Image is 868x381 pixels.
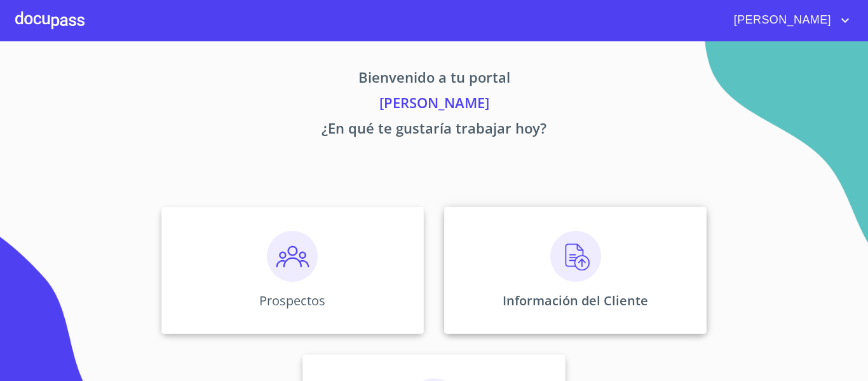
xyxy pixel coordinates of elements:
button: account of current user [724,10,853,31]
img: carga.png [550,231,601,282]
p: Información del Cliente [503,292,648,309]
img: prospectos.png [267,231,318,282]
p: [PERSON_NAME] [43,92,825,118]
span: [PERSON_NAME] [724,10,837,31]
p: Bienvenido a tu portal [43,67,825,92]
p: Prospectos [259,292,325,309]
p: ¿En qué te gustaría trabajar hoy? [43,118,825,143]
